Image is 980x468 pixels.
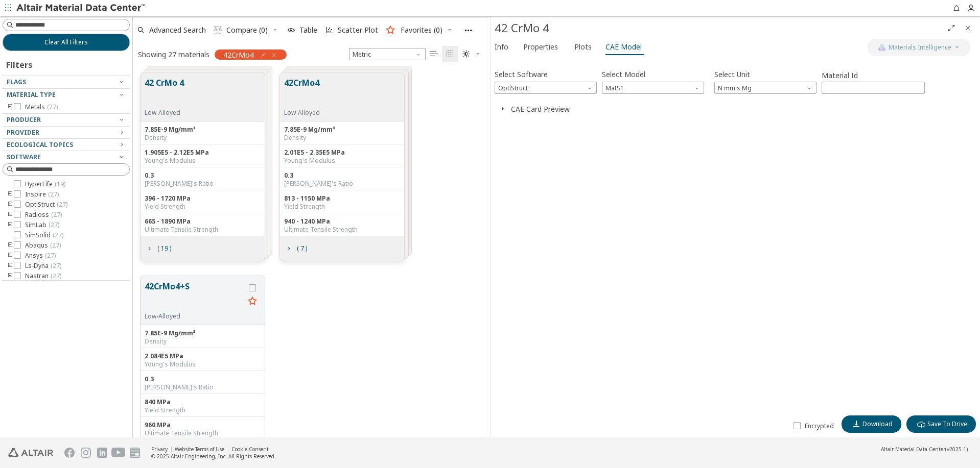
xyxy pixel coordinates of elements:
[7,252,14,260] i: toogle group
[16,3,147,13] img: Altair Material Data Center
[223,50,254,59] span: 42CrMo4
[57,200,67,209] span: ( 27 )
[714,67,750,82] label: Select Unit
[7,153,41,161] span: Software
[50,241,61,250] span: ( 27 )
[401,27,442,34] span: Favorites (0)
[49,220,59,229] span: ( 27 )
[338,27,378,34] span: Scatter Plot
[51,261,61,270] span: ( 27 )
[881,446,945,453] span: Altair Material Data Center
[462,50,471,58] i: 
[7,90,56,99] span: Material Type
[602,82,704,94] div: Model
[446,50,454,58] i: 
[48,190,59,199] span: ( 27 )
[842,415,901,433] button: Download
[25,103,58,111] span: Metals
[3,114,130,126] button: Producer
[7,190,14,199] i: toogle group
[25,201,67,209] span: OptiStruct
[7,128,39,137] span: Provider
[868,39,970,56] button: AI CopilotMaterials Intelligence
[7,262,14,270] i: toogle group
[133,65,490,437] div: grid
[45,251,56,260] span: ( 27 )
[44,38,88,46] span: Clear All Filters
[574,39,592,55] span: Plots
[927,420,967,428] span: Save To Drive
[822,69,925,82] label: Material Id
[25,231,63,239] span: SimSolid
[495,82,597,94] span: OptiStruct
[3,139,130,151] button: Ecological Topics
[7,272,14,280] i: toogle group
[430,50,438,58] i: 
[714,82,816,94] div: Unit
[25,241,61,250] span: Abaqus
[7,115,41,124] span: Producer
[151,453,276,460] div: © 2025 Altair Engineering, Inc. All Rights Reserved.
[226,27,268,34] span: Compare (0)
[175,446,224,453] a: Website Terms of Use
[55,180,65,188] span: ( 19 )
[8,448,53,457] img: Altair Engineering
[495,67,548,82] label: Select Software
[3,51,37,76] div: Filters
[878,43,886,52] img: AI Copilot
[7,221,14,229] i: toogle group
[51,272,61,280] span: ( 27 )
[523,39,558,55] span: Properties
[214,26,222,34] i: 
[25,262,61,270] span: Ls-Dyna
[25,211,62,219] span: Radioss
[7,78,26,86] span: Flags
[495,20,943,36] div: 42 CrMo 4
[906,415,976,433] button: Save To Drive
[3,89,130,101] button: Material Type
[151,446,168,453] a: Privacy
[442,46,458,62] button: Tile View
[149,27,206,34] span: Advanced Search
[47,103,58,111] span: ( 27 )
[25,180,65,188] span: HyperLife
[3,151,130,163] button: Software
[426,46,442,62] button: Table View
[458,46,485,62] button: Theme
[495,39,508,55] span: Info
[231,446,269,453] a: Cookie Consent
[7,140,73,149] span: Ecological Topics
[7,201,14,209] i: toogle group
[25,272,61,280] span: Nastran
[943,20,960,36] button: Full Screen
[138,50,209,59] div: Showing 27 materials
[822,82,924,93] input: Start Number
[602,82,704,94] span: MatS1
[51,210,62,219] span: ( 27 )
[960,20,976,36] button: Close
[7,241,14,250] i: toogle group
[881,446,968,453] div: (v2025.1)
[917,420,925,428] i: 
[25,252,56,260] span: Ansys
[7,211,14,219] i: toogle group
[349,48,426,60] span: Metric
[25,221,59,229] span: SimLab
[25,190,59,199] span: Inspire
[889,43,951,52] span: Materials Intelligence
[3,76,130,88] button: Flags
[714,82,816,94] span: N mm s Mg
[3,34,130,51] button: Clear All Filters
[299,27,317,34] span: Table
[602,67,645,82] label: Select Model
[862,420,893,428] span: Download
[495,82,597,94] div: Software
[53,231,63,239] span: ( 27 )
[605,39,642,55] span: CAE Model
[349,48,426,60] div: Unit System
[511,104,570,114] button: CAE Card Preview
[7,103,14,111] i: toogle group
[495,104,511,114] button: Close
[3,127,130,139] button: Provider
[805,422,834,430] span: Encrypted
